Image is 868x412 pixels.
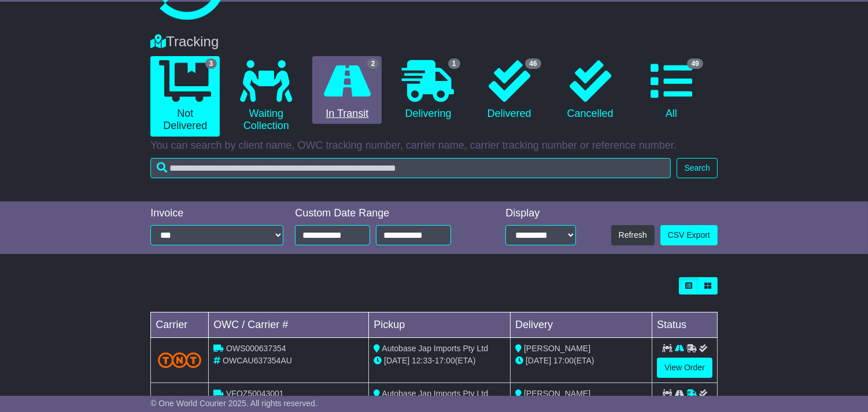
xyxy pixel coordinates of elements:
[150,399,317,408] span: © One World Courier 2025. All rights reserved.
[660,225,718,245] a: CSV Export
[151,312,209,338] td: Carrier
[448,58,460,69] span: 1
[505,207,576,220] div: Display
[374,355,505,367] div: - (ETA)
[150,139,718,152] p: You can search by client name, OWC tracking number, carrier name, carrier tracking number or refe...
[526,356,551,365] span: [DATE]
[367,58,379,69] span: 2
[652,312,718,338] td: Status
[611,225,655,245] button: Refresh
[435,356,455,365] span: 17:00
[312,56,382,124] a: 2 In Transit
[150,207,283,220] div: Invoice
[412,356,432,365] span: 12:33
[226,389,284,398] span: VFQZ50043001
[511,312,652,338] td: Delivery
[475,56,544,124] a: 46 Delivered
[384,356,409,365] span: [DATE]
[515,355,647,367] div: (ETA)
[553,356,574,365] span: 17:00
[369,312,511,338] td: Pickup
[382,389,488,398] span: Autobase Jap Imports Pty Ltd
[524,344,590,353] span: [PERSON_NAME]
[150,56,220,137] a: 3 Not Delivered
[637,56,706,124] a: 49 All
[525,58,541,69] span: 46
[524,389,590,398] span: [PERSON_NAME]
[209,312,369,338] td: OWC / Carrier #
[556,56,625,124] a: Cancelled
[295,207,477,220] div: Custom Date Range
[226,344,286,353] span: OWS000637354
[223,356,292,365] span: OWCAU637354AU
[145,34,723,50] div: Tracking
[677,158,717,178] button: Search
[657,358,712,378] a: View Order
[231,56,301,137] a: Waiting Collection
[382,344,488,353] span: Autobase Jap Imports Pty Ltd
[393,56,463,124] a: 1 Delivering
[687,58,703,69] span: 49
[205,58,217,69] span: 3
[158,352,201,368] img: TNT_Domestic.png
